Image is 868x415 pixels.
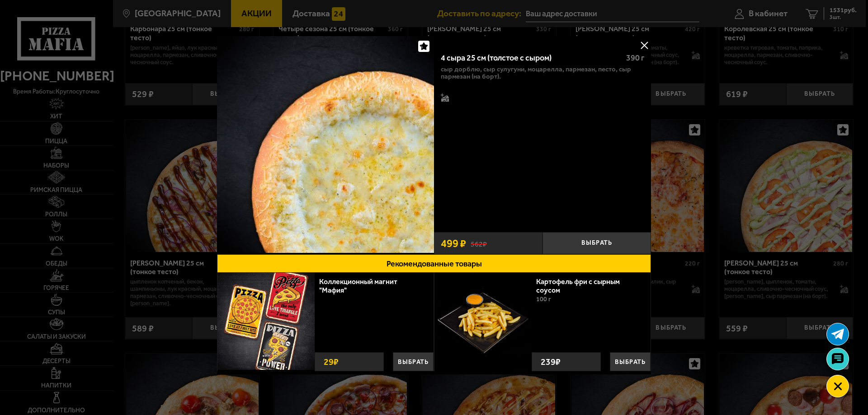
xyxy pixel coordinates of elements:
span: 390 г [626,53,644,63]
button: Выбрать [393,352,434,371]
img: 4 сыра 25 см (толстое с сыром) [217,36,434,253]
a: Картофель фри с сырным соусом [536,277,620,294]
strong: 29 ₽ [321,353,341,371]
button: Выбрать [542,232,651,254]
strong: 239 ₽ [538,353,563,371]
div: 4 сыра 25 см (толстое с сыром) [441,53,618,63]
s: 562 ₽ [471,238,487,248]
p: сыр дорблю, сыр сулугуни, моцарелла, пармезан, песто, сыр пармезан (на борт). [441,65,644,80]
button: Рекомендованные товары [217,254,651,273]
span: 499 ₽ [441,238,466,249]
span: 100 г [536,295,551,303]
a: 4 сыра 25 см (толстое с сыром) [217,36,434,254]
a: Коллекционный магнит "Мафия" [319,277,397,294]
button: Выбрать [610,352,651,371]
